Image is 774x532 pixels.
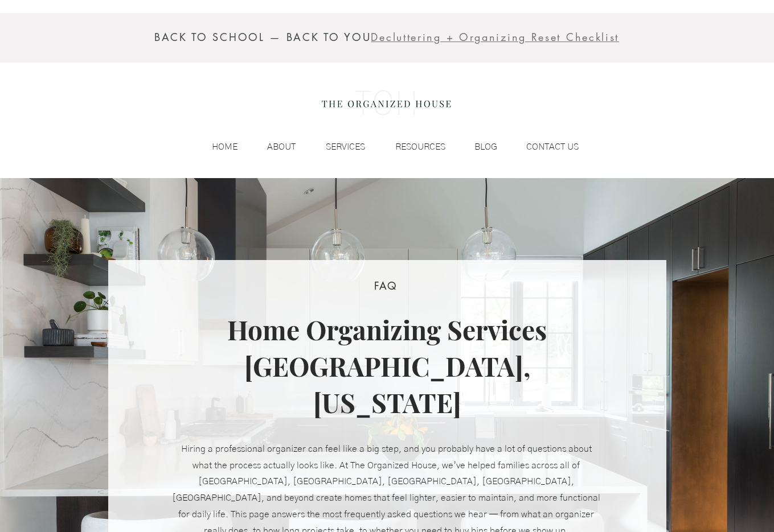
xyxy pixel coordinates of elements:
[320,138,371,155] p: SERVICES
[469,138,503,155] p: BLOG
[371,33,619,43] a: Decluttering + Organizing Reset Checklist
[371,30,619,44] span: Decluttering + Organizing Reset Checklist
[451,138,503,155] a: BLOG
[374,279,398,292] span: FAQ
[503,138,584,155] a: CONTACT US
[227,312,547,420] span: Home Organizing Services [GEOGRAPHIC_DATA], [US_STATE]
[189,138,243,155] a: HOME
[206,138,243,155] p: HOME
[371,138,451,155] a: RESOURCES
[154,30,371,44] span: BACK TO SCHOOL — BACK TO YOU
[301,138,371,155] a: SERVICES
[189,138,584,155] nav: Site
[317,80,456,126] img: the organized house
[521,138,584,155] p: CONTACT US
[390,138,451,155] p: RESOURCES
[261,138,301,155] p: ABOUT
[243,138,301,155] a: ABOUT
